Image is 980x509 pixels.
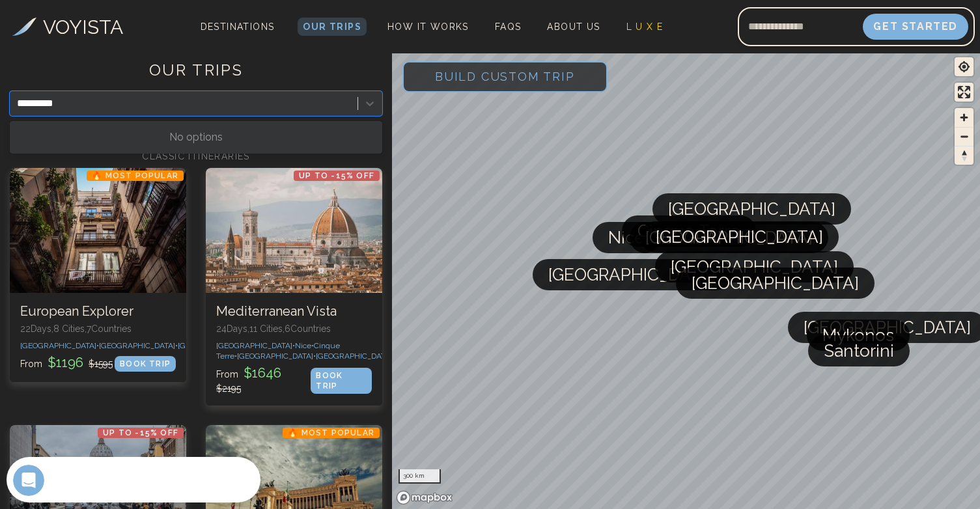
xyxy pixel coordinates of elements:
[13,465,44,496] iframe: Intercom live chat
[195,16,280,55] span: Destinations
[294,171,380,181] p: Up to -15% OFF
[20,341,99,350] span: [GEOGRAPHIC_DATA] •
[955,127,973,146] button: Zoom out
[692,268,859,299] span: [GEOGRAPHIC_DATA]
[7,457,260,502] iframe: Intercom live chat discovery launcher
[99,341,178,350] span: [GEOGRAPHIC_DATA] •
[216,303,372,320] h3: Mediterranean Vista
[10,124,382,150] div: No options
[98,428,184,438] p: Up to -15% OFF
[490,18,527,36] a: FAQs
[738,11,863,42] input: Email address
[645,222,813,253] span: [GEOGRAPHIC_DATA]
[20,353,113,372] p: From
[206,168,382,406] a: Mediterranean VistaUp to -15% OFFMediterranean Vista24Days,11 Cities,6Countries[GEOGRAPHIC_DATA]•...
[392,51,980,509] canvas: Map
[216,383,241,394] span: $ 2195
[283,428,380,438] p: 🔥 Most Popular
[43,12,123,42] h3: VOYISTA
[824,335,894,366] span: Santorini
[178,341,257,350] span: [GEOGRAPHIC_DATA] •
[87,171,184,181] p: 🔥 Most Popular
[804,312,971,343] span: [GEOGRAPHIC_DATA]
[10,150,382,163] h2: CLASSIC ITINERARIES
[216,341,295,350] span: [GEOGRAPHIC_DATA] •
[863,14,968,40] button: Get Started
[20,303,176,320] h3: European Explorer
[89,359,113,369] span: $ 1595
[396,490,453,505] a: Mapbox homepage
[10,168,186,382] a: European Explorer🔥 Most PopularEuropean Explorer22Days,8 Cities,7Countries[GEOGRAPHIC_DATA]•[GEOG...
[955,146,973,165] button: Reset bearing to north
[547,21,600,32] span: About Us
[637,215,740,247] span: Cinque Terre
[626,21,664,32] span: L U X E
[955,128,973,146] span: Zoom out
[216,322,372,335] p: 24 Days, 11 Cities, 6 Countr ies
[414,49,596,104] span: Build Custom Trip
[668,193,835,225] span: [GEOGRAPHIC_DATA]
[399,469,441,484] div: 300 km
[955,83,973,102] button: Enter fullscreen
[542,18,605,36] a: About Us
[10,60,382,91] h1: OUR TRIPS
[241,365,284,381] span: $ 1646
[295,341,314,350] span: Nice •
[298,18,367,36] a: Our Trips
[311,368,372,394] div: BOOK TRIP
[955,108,973,127] button: Zoom in
[20,322,176,335] p: 22 Days, 8 Cities, 7 Countr ies
[115,356,176,372] div: BOOK TRIP
[656,221,823,253] span: [GEOGRAPHIC_DATA]
[12,18,36,36] img: Voyista Logo
[671,251,838,282] span: [GEOGRAPHIC_DATA]
[316,351,395,361] span: [GEOGRAPHIC_DATA] •
[621,18,669,36] a: L U X E
[387,21,469,32] span: How It Works
[495,21,522,32] span: FAQs
[237,351,316,361] span: [GEOGRAPHIC_DATA] •
[608,222,645,253] span: Nice
[382,18,474,36] a: How It Works
[45,355,86,370] span: $ 1196
[822,320,894,351] span: Mykonos
[216,364,311,395] p: From
[12,12,123,42] a: VOYISTA
[548,259,716,290] span: [GEOGRAPHIC_DATA]
[955,57,973,76] button: Find my location
[402,61,608,92] button: Build Custom Trip
[303,21,361,32] span: Our Trips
